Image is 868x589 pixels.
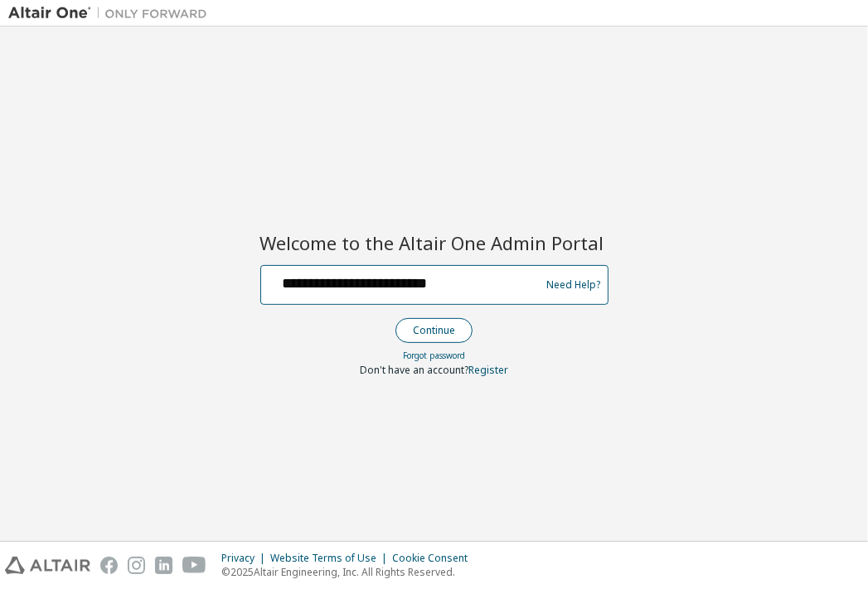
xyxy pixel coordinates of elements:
button: Continue [395,318,473,343]
img: altair_logo.svg [5,557,90,574]
div: Privacy [221,552,270,565]
a: Register [468,363,508,377]
img: Altair One [8,5,216,22]
div: Cookie Consent [392,552,478,565]
img: facebook.svg [100,557,118,574]
p: © 2025 Altair Engineering, Inc. All Rights Reserved. [221,565,478,579]
img: youtube.svg [182,557,206,574]
a: Need Help? [547,284,601,285]
img: linkedin.svg [155,557,172,574]
div: Website Terms of Use [270,552,392,565]
img: instagram.svg [128,557,145,574]
a: Forgot password [403,350,465,361]
span: Don't have an account? [360,363,468,377]
h2: Welcome to the Altair One Admin Portal [260,231,609,254]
